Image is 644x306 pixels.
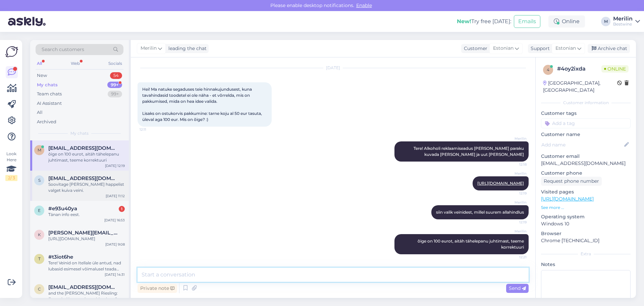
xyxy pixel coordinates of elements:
div: 99+ [107,82,122,88]
div: AI Assistant [37,100,62,107]
span: 4 [547,67,549,72]
div: Tere! Veinid on Itellale üle antud, nad lubasid esimesel võimalusel teada anda, miks saadetis nii... [48,260,125,272]
div: Bestwine [613,21,633,27]
div: 1 [119,206,125,212]
span: k [38,232,41,237]
div: Merilin [613,16,633,21]
span: carolamannila@gmail.com [48,284,118,290]
span: #t3iot6he [48,254,73,260]
div: Archived [37,119,56,125]
div: Support [528,45,550,52]
div: Archive chat [588,44,630,53]
div: 2 / 3 [5,175,17,181]
a: [URL][DOMAIN_NAME] [541,196,594,202]
p: Browser [541,230,631,237]
p: Notes [541,261,631,268]
div: Tänan info eest. [48,212,125,218]
div: [DATE] 12:19 [105,163,125,168]
div: # 4oy2ixda [557,65,601,73]
div: Online [548,15,585,28]
p: Windows 10 [541,220,631,227]
b: New! [457,18,471,25]
span: siin valik veinidest, millel suurem allahindlus [436,210,524,215]
span: Send [509,285,526,291]
span: s [38,178,41,183]
div: õige on 100 eurot, aitäh tähelepanu juhtimast, teeme korrektuuri [48,151,125,163]
div: 99+ [108,91,122,97]
span: meerimall@gmail.com [48,145,118,151]
a: [URL][DOMAIN_NAME] [477,181,524,186]
span: Tere! Alkoholi reklaamiseadus [PERSON_NAME] paraku kuvada [PERSON_NAME] ja uut [PERSON_NAME] [414,146,525,157]
div: Web [69,59,81,68]
button: Emails [514,15,540,28]
p: Visited pages [541,188,631,195]
span: Hei! Ma natuke segaduses teie hinnakujundusest, kuna tavahindasid toodetel ei ole näha - et võrre... [142,87,263,122]
div: Try free [DATE]: [457,17,511,26]
p: Customer name [541,131,631,138]
span: 12:11 [140,127,165,132]
div: Request phone number [541,177,602,186]
span: Online [601,65,629,73]
p: Operating system [541,213,631,220]
div: [DATE] [138,65,529,71]
span: Estonian [555,45,576,52]
div: My chats [37,82,58,88]
span: Search customers [42,46,84,53]
span: 12:21 [501,255,527,260]
span: My chats [70,130,89,136]
p: Customer phone [541,170,631,177]
span: Merilin [141,45,157,52]
span: karen.einre@gmail.com [48,230,118,236]
p: Chrome [TECHNICAL_ID] [541,237,631,244]
span: sirje.sild@gmail.com [48,175,118,181]
p: Customer tags [541,110,631,117]
span: #e93u40ya [48,206,77,212]
div: leading the chat [166,45,207,52]
span: e [38,208,41,213]
div: New [37,72,47,79]
div: [DATE] 9:08 [105,242,125,247]
div: Customer [461,45,487,52]
div: and the [PERSON_NAME] Riesling: Extended lees ageing adds a lot of depth to the wine. Scharzhofbe... [48,290,125,302]
div: [URL][DOMAIN_NAME] [48,236,125,242]
div: 54 [110,72,122,79]
div: Private note [138,284,177,293]
span: Estonian [493,45,514,52]
span: Merilin [501,200,527,205]
img: Askly Logo [5,45,18,58]
span: t [38,256,41,261]
span: m [38,147,41,152]
div: Socials [107,59,123,68]
span: c [38,287,41,292]
p: [EMAIL_ADDRESS][DOMAIN_NAME] [541,160,631,167]
a: MerilinBestwine [613,16,640,27]
p: See more ... [541,205,631,211]
div: All [37,109,43,116]
div: [DATE] 16:53 [104,218,125,223]
input: Add name [541,141,623,148]
span: Merilin [501,136,527,141]
input: Add a tag [541,118,631,128]
div: All [36,59,43,68]
span: 12:18 [501,162,527,167]
div: [GEOGRAPHIC_DATA], [GEOGRAPHIC_DATA] [543,80,617,94]
span: 12:19 [501,191,527,196]
p: Customer email [541,153,631,160]
span: Enable [354,2,374,8]
div: [DATE] 11:12 [106,193,125,199]
div: [DATE] 14:31 [105,272,125,277]
div: Look Here [5,151,17,181]
div: Soovitage [PERSON_NAME] happelist valget kuiva veini. [48,181,125,193]
span: Merilin [501,171,527,176]
span: 12:19 [501,220,527,225]
div: M [601,17,610,26]
span: õige on 100 eurot, aitäh tähelepanu juhtimast, teeme korrektuuri [418,238,525,250]
div: Team chats [37,91,62,97]
div: Customer information [541,100,631,106]
div: Extra [541,251,631,257]
span: Merilin [501,229,527,234]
